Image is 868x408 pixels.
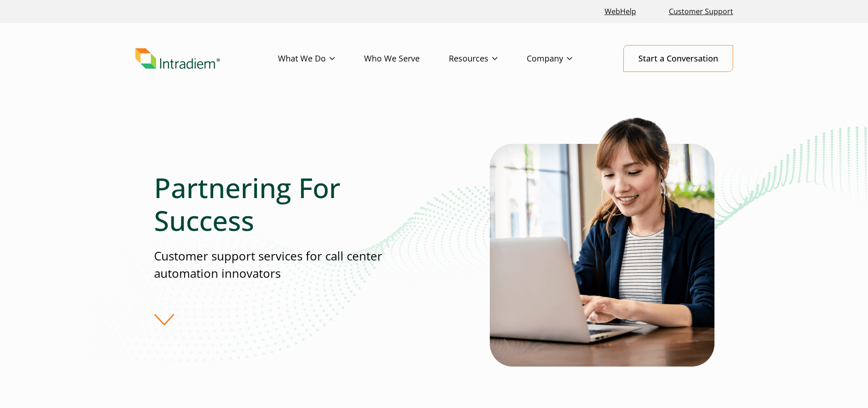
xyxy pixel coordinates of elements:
h1: Partnering For Success [154,171,434,237]
a: Company [527,46,601,72]
img: Intradiem [135,48,220,69]
a: Link opens in a new window [601,2,640,21]
a: Customer Support [665,2,737,21]
a: Start a Conversation [623,45,733,72]
a: Link to homepage of Intradiem [135,48,278,69]
a: Resources [449,46,527,72]
img: Woman smiling while typing on laptop offering customer support automation services [490,108,714,367]
p: Customer support services for call center automation innovators [154,248,434,282]
a: What We Do [278,46,364,72]
a: Who We Serve [364,46,449,72]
